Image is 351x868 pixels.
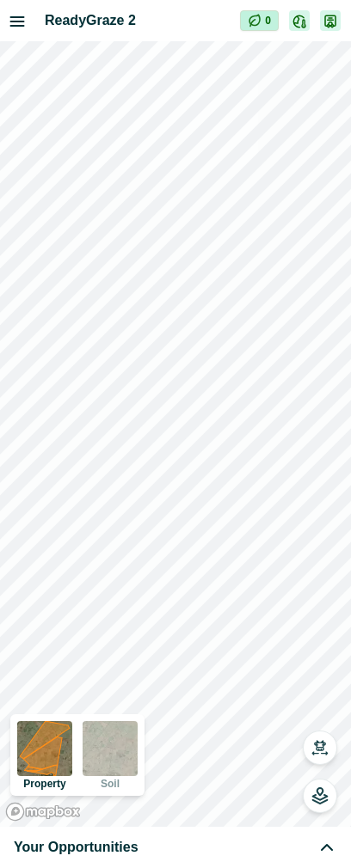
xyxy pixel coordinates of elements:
img: property preview [17,721,72,776]
p: 0 [265,13,271,28]
img: soil preview [83,721,138,776]
p: Soil [101,779,120,789]
span: Your Opportunities [14,837,139,858]
p: Property [23,779,65,789]
h2: ReadyGraze 2 [45,10,240,31]
a: Mapbox logo [5,802,81,822]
